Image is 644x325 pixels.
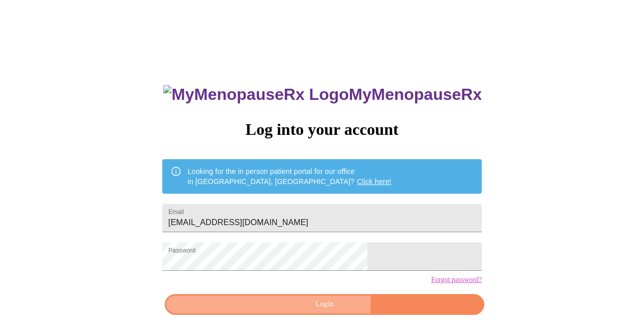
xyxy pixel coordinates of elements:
[177,298,473,311] span: Login
[163,85,482,104] h3: MyMenopauseRx
[357,177,392,186] a: Click here!
[431,276,482,284] a: Forgot password?
[188,162,392,191] div: Looking for the in person patient portal for our office in [GEOGRAPHIC_DATA], [GEOGRAPHIC_DATA]?
[165,294,484,315] button: Login
[162,120,482,139] h3: Log into your account
[163,85,348,104] img: MyMenopauseRx Logo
